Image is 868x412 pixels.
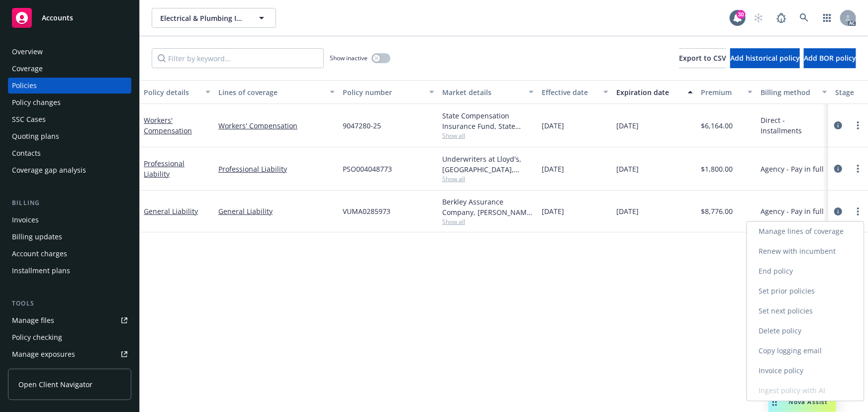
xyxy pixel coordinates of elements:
button: Expiration date [612,80,697,104]
div: Coverage gap analysis [12,162,86,178]
div: Market details [442,87,523,98]
span: [DATE] [616,206,639,216]
button: Policy number [339,80,438,104]
button: Add BOR policy [804,48,856,68]
button: Billing method [757,80,831,104]
span: Show all [442,131,534,140]
input: Filter by keyword... [152,48,324,68]
a: more [852,206,864,217]
a: SSC Cases [8,111,131,127]
a: more [852,163,864,175]
div: Policies [12,78,37,94]
a: circleInformation [832,206,844,217]
div: Manage exposures [12,346,75,362]
a: Search [794,8,814,28]
a: Switch app [817,8,837,28]
a: Report a Bug [772,8,791,28]
div: Policy changes [12,95,61,110]
a: Overview [8,44,131,60]
a: Start snowing [749,8,769,28]
a: Set next policies [747,302,864,321]
div: State Compensation Insurance Fund, State Compensation Insurance Fund (SCIF) [442,110,534,131]
div: Policy checking [12,329,62,345]
div: Expiration date [616,87,682,98]
span: Export to CSV [679,53,726,63]
a: Contacts [8,145,131,161]
span: PSO004048773 [343,164,392,174]
a: Billing updates [8,229,131,245]
a: Set prior policies [747,282,864,302]
a: General Liability [144,206,198,216]
a: Delete policy [747,321,864,341]
a: Coverage gap analysis [8,162,131,178]
div: SSC Cases [12,111,46,127]
div: Billing method [761,87,816,98]
span: VUMA0285973 [343,206,390,216]
div: Policy details [144,87,199,98]
a: Policy checking [8,329,131,345]
div: Policy number [343,87,423,98]
span: $8,776.00 [701,206,733,216]
span: [DATE] [542,206,564,216]
div: Account charges [12,246,67,262]
span: 9047280-25 [343,120,381,131]
button: Electrical & Plumbing Incorporated [152,8,276,28]
a: circleInformation [832,163,844,175]
span: Add historical policy [730,53,800,63]
div: Effective date [542,87,597,98]
span: Direct - Installments [761,115,827,136]
div: Tools [8,299,131,309]
div: Berkley Assurance Company, [PERSON_NAME] Corporation, CRC Group [442,197,534,217]
a: Policy changes [8,95,131,110]
a: Accounts [8,4,131,32]
div: Invoices [12,212,39,228]
a: Installment plans [8,263,131,279]
a: Policies [8,78,131,94]
span: Show all [442,175,534,183]
a: Invoice policy [747,361,864,381]
a: Professional Liability [144,159,185,179]
span: [DATE] [616,164,639,174]
a: Professional Liability [218,164,335,174]
div: Installment plans [12,263,70,279]
a: Workers' Compensation [218,120,335,131]
button: Add historical policy [730,48,800,68]
a: Manage exposures [8,346,131,362]
div: 30 [737,10,746,19]
a: Invoices [8,212,131,228]
a: Manage files [8,312,131,328]
button: Nova Assist [769,392,836,412]
a: Copy logging email [747,341,864,361]
div: Stage [835,87,866,98]
a: Manage lines of coverage [747,222,864,242]
span: [DATE] [542,164,564,174]
span: Accounts [42,14,73,22]
span: $1,800.00 [701,164,733,174]
span: Agency - Pay in full [761,164,824,174]
button: Premium [697,80,757,104]
div: Drag to move [769,392,781,412]
div: Lines of coverage [218,87,324,98]
span: Show inactive [330,54,368,62]
button: Lines of coverage [214,80,339,104]
div: Premium [701,87,742,98]
div: Billing updates [12,229,62,245]
button: Policy details [140,80,214,104]
span: [DATE] [616,120,639,131]
a: more [852,119,864,131]
a: Coverage [8,61,131,77]
span: Add BOR policy [804,53,856,63]
a: Account charges [8,246,131,262]
span: Agency - Pay in full [761,206,824,216]
span: Electrical & Plumbing Incorporated [160,13,246,23]
div: Contacts [12,145,41,161]
div: Overview [12,44,43,60]
a: circleInformation [832,119,844,131]
span: [DATE] [542,120,564,131]
span: $6,164.00 [701,120,733,131]
span: Show all [442,217,534,226]
div: Quoting plans [12,128,59,144]
span: Nova Assist [789,398,828,406]
button: Market details [438,80,538,104]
